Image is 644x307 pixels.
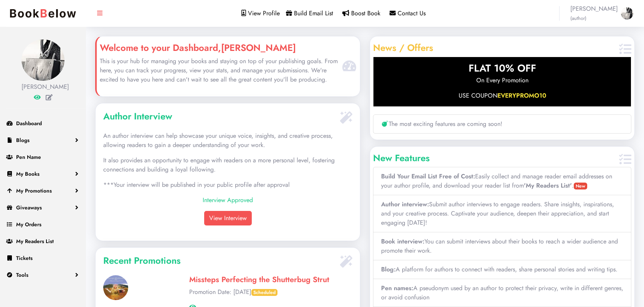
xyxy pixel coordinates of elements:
[398,9,426,18] span: Contact Us
[16,136,30,144] span: Blogs
[6,5,80,21] img: bookbelow.PNG
[390,9,426,18] a: Contact Us
[373,279,631,307] li: A pseudonym used by an author to protect their privacy, write in different genres, or avoid confu...
[574,183,587,189] span: New
[373,61,631,76] p: FLAT 10% OFF
[381,200,429,209] b: Author interview:
[570,15,586,22] small: (author)
[373,260,631,279] li: A platform for authors to connect with readers, share personal stories and writing tips.
[100,57,339,84] p: This is your hub for managing your books and staying on top of your publishing goals. From here, ...
[241,9,280,18] a: View Profile
[373,153,616,164] h4: New Features
[16,220,41,228] span: My Orders
[248,9,280,18] span: View Profile
[381,265,396,274] b: Blog:
[570,4,618,23] span: [PERSON_NAME]
[16,187,52,194] span: My Promotions
[621,7,633,20] img: 1757506279.jpg
[373,42,616,54] h4: News / Offers
[373,167,631,195] li: Easily collect and manage reader email addresses on your author profile, and download your reader...
[16,204,42,211] span: Giveaways
[103,180,352,189] p: ***Your interview will be published in your public profile after approval
[251,289,277,296] span: Scheduled
[381,237,424,246] b: Book interview:
[103,255,337,266] h4: Recent Promotions
[286,9,333,18] a: Build Email List
[221,41,296,54] b: [PERSON_NAME]
[100,42,339,54] h4: Welcome to your Dashboard,
[103,156,352,174] p: It also provides an opportunity to engage with readers on a more personal level, fostering connec...
[16,237,54,245] span: My Readers List
[524,181,572,190] b: 'My Readers List'
[16,254,33,262] span: Tickets
[294,9,333,18] span: Build Email List
[103,196,352,205] p: Interview Approved
[342,9,380,18] a: Boost Book
[21,39,64,81] img: 1757506279.jpg
[351,9,380,18] span: Boost Book
[204,211,252,225] a: View Interview
[16,119,42,127] span: Dashboard
[189,274,329,285] a: Missteps Perfecting the Shutterbug Strut
[16,170,40,178] span: My Books
[103,275,128,300] img: 1757506860.jpg
[373,91,631,100] p: USE COUPON
[373,76,631,85] p: On Every Promotion
[373,114,631,134] li: The most exciting features are coming soon!
[497,91,546,100] span: EVERYPROMO10
[21,82,64,91] div: [PERSON_NAME]
[373,232,631,260] li: You can submit interviews about their books to reach a wider audience and promote their work.
[189,287,352,297] p: Promotion Date: [DATE]
[373,195,631,232] li: Submit author interviews to engage readers. Share insights, inspirations, and your creative proce...
[103,111,337,122] h4: Author Interview
[16,153,41,161] span: Pen Name
[16,271,28,279] span: Tools
[103,131,352,150] p: An author interview can help showcase your unique voice, insights, and creative process, allowing...
[381,284,413,292] b: Pen names:
[381,172,475,181] b: Build Your Email List Free of Cost:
